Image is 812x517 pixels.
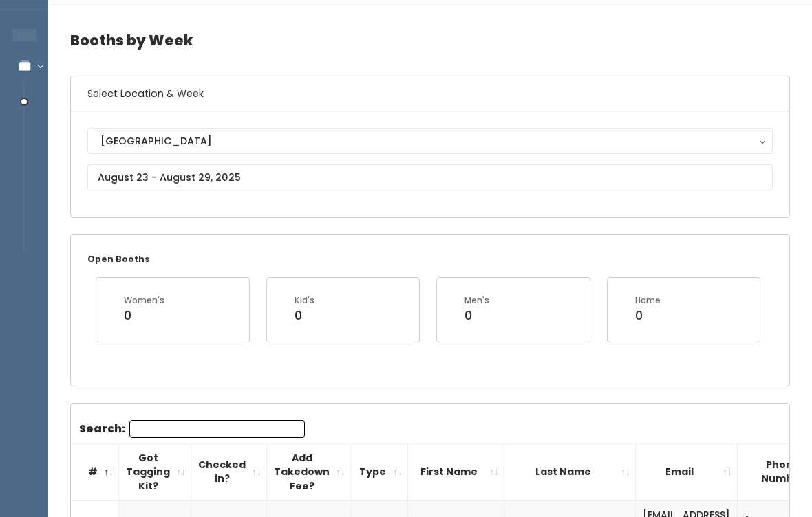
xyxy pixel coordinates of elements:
[87,253,149,265] small: Open Booths
[119,443,191,500] th: Got Tagging Kit?: activate to sort column ascending
[351,443,408,500] th: Type: activate to sort column ascending
[87,164,773,190] input: August 23 - August 29, 2025
[635,294,661,307] div: Home
[70,21,790,59] h4: Booths by Week
[408,443,504,500] th: First Name: activate to sort column ascending
[87,128,773,154] button: [GEOGRAPHIC_DATA]
[191,443,267,500] th: Checked in?: activate to sort column ascending
[100,133,760,148] div: [GEOGRAPHIC_DATA]
[504,443,636,500] th: Last Name: activate to sort column ascending
[124,294,164,307] div: Women's
[267,443,351,500] th: Add Takedown Fee?: activate to sort column ascending
[129,420,305,438] input: Search:
[295,307,314,324] div: 0
[71,443,119,500] th: #: activate to sort column descending
[464,307,489,324] div: 0
[464,294,489,307] div: Men's
[71,76,789,111] h6: Select Location & Week
[124,307,164,324] div: 0
[636,443,738,500] th: Email: activate to sort column ascending
[635,307,661,324] div: 0
[79,420,305,438] label: Search:
[295,294,314,307] div: Kid's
